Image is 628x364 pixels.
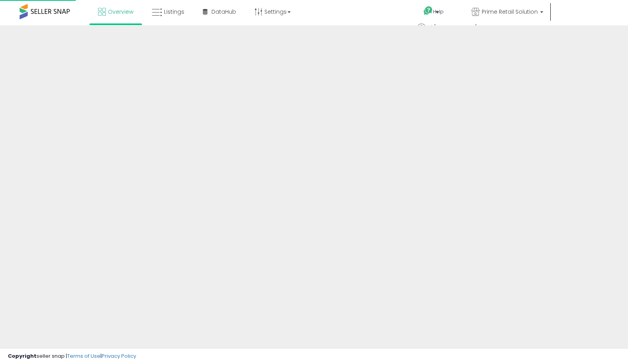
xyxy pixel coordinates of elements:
span: Hi [PERSON_NAME] [428,23,477,31]
span: Overview [108,8,133,16]
span: DataHub [211,8,236,16]
a: Hi [PERSON_NAME] [417,23,482,39]
span: Help [433,8,444,15]
span: Prime Retail Solution [482,8,538,16]
span: Listings [164,8,184,16]
i: Get Help [423,6,433,16]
